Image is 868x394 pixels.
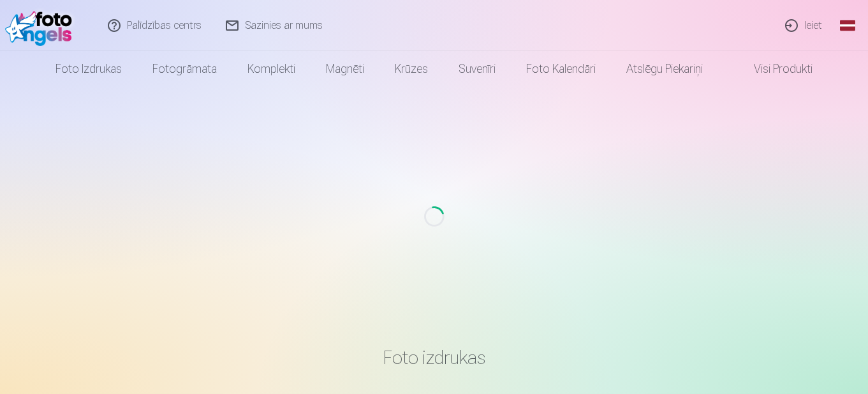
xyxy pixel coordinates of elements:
a: Fotogrāmata [137,51,232,87]
h3: Foto izdrukas [62,346,807,369]
a: Foto izdrukas [40,51,137,87]
a: Komplekti [232,51,311,87]
a: Magnēti [311,51,379,87]
a: Atslēgu piekariņi [611,51,718,87]
img: /v1 [5,5,78,46]
a: Foto kalendāri [511,51,611,87]
a: Visi produkti [718,51,828,87]
a: Suvenīri [443,51,511,87]
a: Krūzes [379,51,443,87]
